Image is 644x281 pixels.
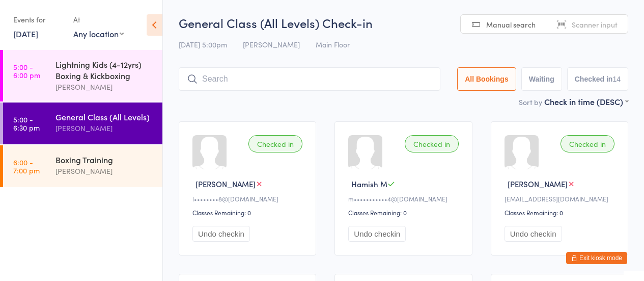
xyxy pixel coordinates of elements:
[3,103,162,144] a: 5:00 -6:30 pmGeneral Class (All Levels)[PERSON_NAME]
[544,96,628,107] div: Check in time (DESC)
[179,39,227,49] span: [DATE] 5:00pm
[55,111,154,122] div: General Class (All Levels)
[73,28,124,39] div: Any location
[195,178,256,189] span: [PERSON_NAME]
[572,19,618,30] span: Scanner input
[561,135,614,152] div: Checked in
[55,122,154,134] div: [PERSON_NAME]
[348,194,461,203] div: m•••••••••••4@[DOMAIN_NAME]
[348,226,406,242] button: Undo checkin
[248,135,302,152] div: Checked in
[3,145,162,187] a: 6:00 -7:00 pmBoxing Training[PERSON_NAME]
[566,252,627,264] button: Exit kiosk mode
[519,97,542,107] label: Sort by
[55,154,154,165] div: Boxing Training
[505,208,618,217] div: Classes Remaining: 0
[73,11,124,28] div: At
[55,165,154,177] div: [PERSON_NAME]
[508,178,568,189] span: [PERSON_NAME]
[405,135,459,152] div: Checked in
[179,67,440,91] input: Search
[13,28,38,39] a: [DATE]
[505,194,618,203] div: [EMAIL_ADDRESS][DOMAIN_NAME]
[351,178,387,189] span: Hamish M
[486,19,536,30] span: Manual search
[192,208,305,217] div: Classes Remaining: 0
[567,67,628,91] button: Checked in14
[55,59,154,81] div: Lightning Kids (4-12yrs) Boxing & Kickboxing
[192,226,250,242] button: Undo checkin
[3,50,162,101] a: 5:00 -6:00 pmLightning Kids (4-12yrs) Boxing & Kickboxing[PERSON_NAME]
[13,115,40,132] time: 5:00 - 6:30 pm
[348,208,461,217] div: Classes Remaining: 0
[612,75,621,83] div: 14
[505,226,562,242] button: Undo checkin
[13,11,63,28] div: Events for
[13,63,40,79] time: 5:00 - 6:00 pm
[457,67,516,91] button: All Bookings
[179,14,628,31] h2: General Class (All Levels) Check-in
[521,67,562,91] button: Waiting
[55,81,154,93] div: [PERSON_NAME]
[316,39,350,49] span: Main Floor
[13,158,40,174] time: 6:00 - 7:00 pm
[243,39,300,49] span: [PERSON_NAME]
[192,194,305,203] div: l••••••••8@[DOMAIN_NAME]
